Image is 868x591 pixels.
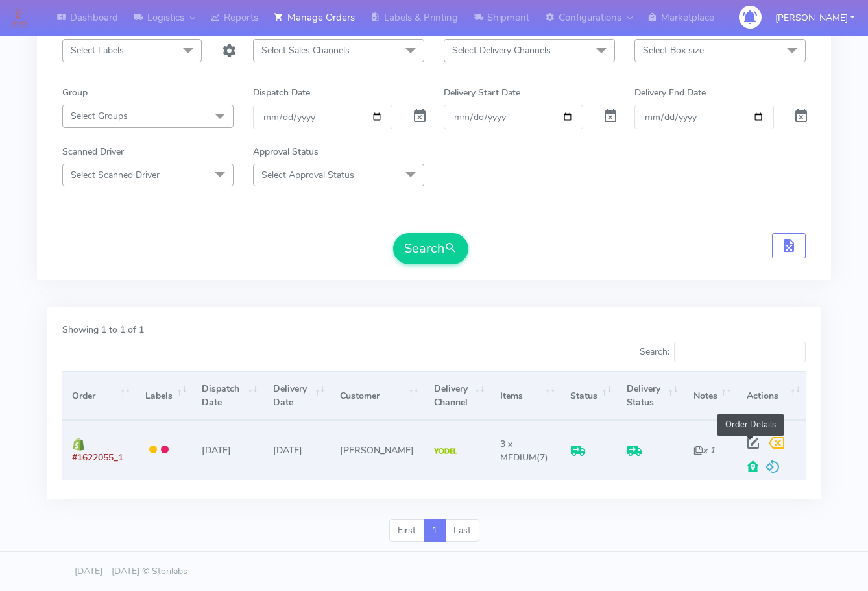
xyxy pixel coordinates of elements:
[434,448,457,455] img: Yodel
[136,371,192,420] th: Labels: activate to sort column ascending
[192,371,263,420] th: Dispatch Date: activate to sort column ascending
[71,44,124,57] span: Select Labels
[72,451,123,464] span: #1622055_1
[737,371,806,420] th: Actions: activate to sort column ascending
[62,86,88,99] label: Group
[62,145,124,158] label: Scanned Driver
[490,371,561,420] th: Items: activate to sort column ascending
[62,323,144,336] label: Showing 1 to 1 of 1
[71,110,128,122] span: Select Groups
[71,169,160,181] span: Select Scanned Driver
[766,5,864,31] button: [PERSON_NAME]
[424,519,446,542] a: 1
[330,371,424,420] th: Customer: activate to sort column ascending
[444,86,520,99] label: Delivery Start Date
[643,44,704,57] span: Select Box size
[674,342,806,362] input: Search:
[500,438,548,464] span: (7)
[424,371,490,420] th: Delivery Channel: activate to sort column ascending
[261,169,354,181] span: Select Approval Status
[263,420,330,479] td: [DATE]
[62,371,136,420] th: Order: activate to sort column ascending
[683,371,736,420] th: Notes: activate to sort column ascending
[253,145,319,158] label: Approval Status
[192,420,263,479] td: [DATE]
[263,371,330,420] th: Delivery Date: activate to sort column ascending
[640,342,806,362] label: Search:
[634,86,706,99] label: Delivery End Date
[452,44,551,57] span: Select Delivery Channels
[693,444,715,457] i: x 1
[253,86,310,99] label: Dispatch Date
[500,438,536,464] span: 3 x MEDIUM
[561,371,617,420] th: Status: activate to sort column ascending
[330,420,424,479] td: [PERSON_NAME]
[617,371,683,420] th: Delivery Status: activate to sort column ascending
[393,233,468,264] button: Search
[72,438,85,451] img: shopify.png
[261,44,350,57] span: Select Sales Channels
